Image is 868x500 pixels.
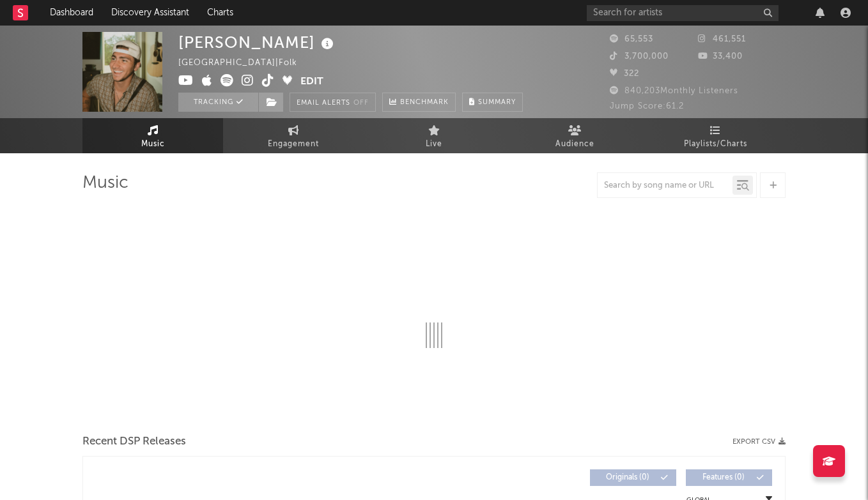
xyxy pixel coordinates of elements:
a: Benchmark [382,93,456,112]
span: Engagement [268,137,319,152]
span: 840,203 Monthly Listeners [610,87,738,95]
a: Live [364,118,504,153]
button: Originals(0) [590,469,676,486]
em: Off [353,100,369,107]
span: Benchmark [400,95,449,110]
div: [GEOGRAPHIC_DATA] | Folk [178,56,312,71]
button: Email AlertsOff [290,93,376,112]
span: Jump Score: 61.2 [610,102,684,110]
span: 33,400 [698,52,743,61]
button: Edit [300,74,323,90]
button: Summary [462,93,523,112]
button: Export CSV [732,438,786,446]
span: Live [426,137,442,152]
input: Search by song name or URL [598,181,732,191]
span: Originals ( 0 ) [598,474,657,481]
span: Recent DSP Releases [82,434,186,450]
span: 322 [610,70,639,78]
span: 65,553 [610,35,653,43]
div: [PERSON_NAME] [178,32,337,53]
input: Search for artists [587,5,779,21]
span: Audience [555,137,594,152]
a: Engagement [223,118,364,153]
span: Features ( 0 ) [694,474,753,481]
span: Summary [478,99,516,106]
span: 3,700,000 [610,52,669,61]
a: Playlists/Charts [645,118,786,153]
button: Tracking [178,93,258,112]
button: Features(0) [686,469,772,486]
span: Playlists/Charts [684,137,747,152]
span: Music [141,137,165,152]
a: Music [82,118,223,153]
a: Audience [504,118,645,153]
span: 461,551 [698,35,746,43]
